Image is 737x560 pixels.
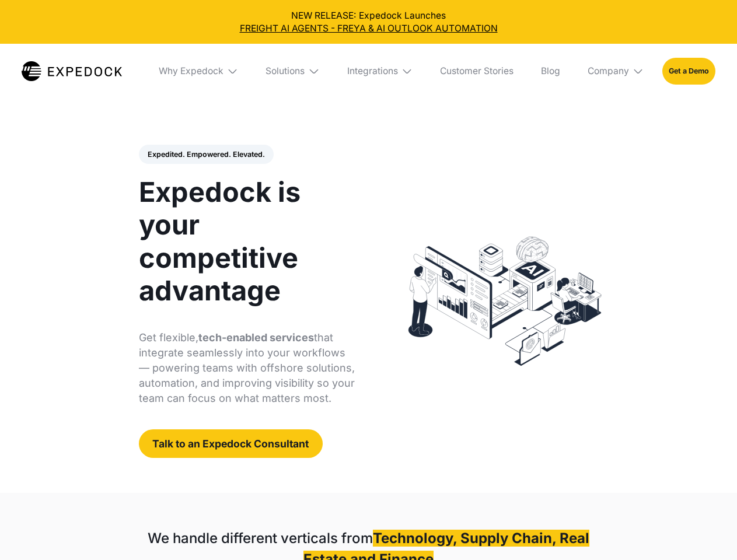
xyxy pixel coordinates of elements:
div: Integrations [338,44,422,99]
a: FREIGHT AI AGENTS - FREYA & AI OUTLOOK AUTOMATION [9,22,728,35]
iframe: Chat Widget [679,504,737,560]
a: Get a Demo [662,58,715,84]
a: Talk to an Expedock Consultant [139,429,323,458]
a: Blog [532,44,569,99]
div: NEW RELEASE: Expedock Launches [9,9,728,35]
strong: tech-enabled services [198,331,314,344]
div: Company [578,44,653,99]
div: Company [588,65,629,77]
div: Solutions [257,44,329,99]
div: Solutions [266,65,305,77]
p: Get flexible, that integrate seamlessly into your workflows — powering teams with offshore soluti... [139,330,355,406]
h1: Expedock is your competitive advantage [139,176,355,307]
strong: We handle different verticals from [148,530,373,547]
div: Why Expedock [159,65,223,77]
div: Why Expedock [149,44,247,99]
a: Customer Stories [431,44,522,99]
div: Integrations [347,65,398,77]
